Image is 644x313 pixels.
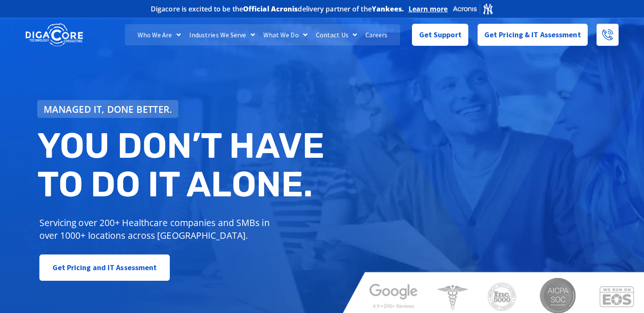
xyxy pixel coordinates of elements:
[185,24,259,45] a: Industries We Serve
[39,254,170,281] a: Get Pricing and IT Assessment
[25,22,83,48] img: DigaCore Technology Consulting
[361,24,392,45] a: Careers
[39,216,276,242] p: Servicing over 200+ Healthcare companies and SMBs in over 1000+ locations across [GEOGRAPHIC_DATA].
[372,4,404,14] b: Yankees.
[312,24,361,45] a: Contact Us
[259,24,312,45] a: What We Do
[53,259,157,276] span: Get Pricing and IT Assessment
[484,26,581,43] span: Get Pricing & IT Assessment
[243,4,298,14] b: Official Acronis
[125,24,400,45] nav: Menu
[419,26,462,43] span: Get Support
[452,3,494,15] img: Acronis
[151,6,404,12] h2: Digacore is excited to be the delivery partner of the
[37,126,329,204] h2: You don’t have to do IT alone.
[412,24,468,46] a: Get Support
[478,24,588,46] a: Get Pricing & IT Assessment
[44,104,172,114] span: Managed IT, done better.
[409,5,448,13] a: Learn more
[37,100,179,118] a: Managed IT, done better.
[133,24,185,45] a: Who We Are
